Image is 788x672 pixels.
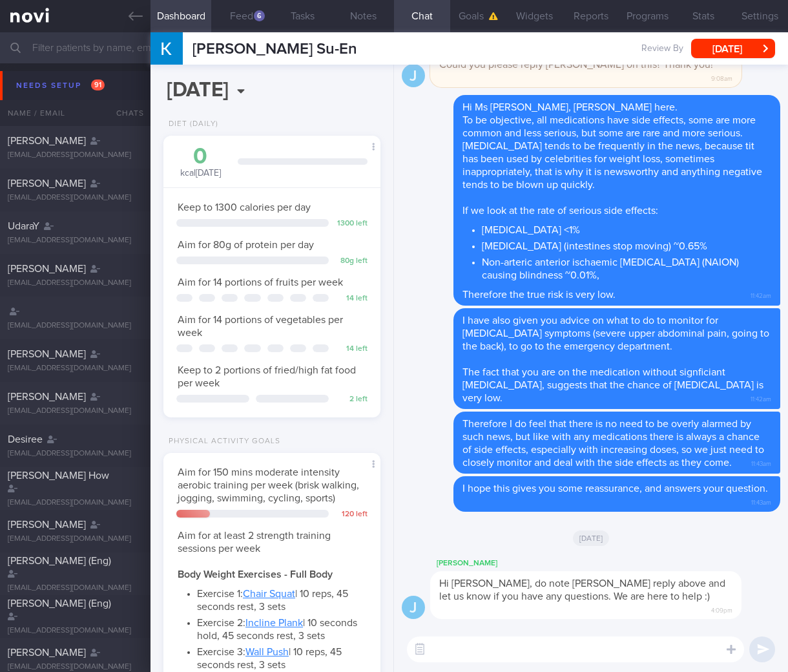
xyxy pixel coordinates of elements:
[178,202,311,213] span: Keep to 1300 calories per day
[8,583,143,593] div: [EMAIL_ADDRESS][DOMAIN_NAME]
[335,510,368,520] div: 120 left
[482,236,771,253] li: [MEDICAL_DATA] (intestines stop moving) ~0.65%
[8,470,109,481] span: [PERSON_NAME] How
[8,392,86,402] span: [PERSON_NAME]
[711,71,732,83] span: 9:08am
[245,647,289,657] a: Wall Push
[335,395,368,404] div: 2 left
[462,141,762,190] span: [MEDICAL_DATA] tends to be frequently in the news, because tit has been used by celebrities for w...
[402,64,425,88] div: J
[8,520,86,530] span: [PERSON_NAME]
[8,598,111,609] span: [PERSON_NAME] (Eng)
[482,220,771,236] li: [MEDICAL_DATA] <1%
[178,240,314,250] span: Aim for 80g of protein per day
[8,264,86,274] span: [PERSON_NAME]
[439,578,725,602] span: Hi [PERSON_NAME], do note [PERSON_NAME] reply above and let us know if you have any questions. We...
[462,115,756,138] span: To be objective, all medications have side effects, some are more common and less serious, but so...
[462,102,678,112] span: Hi Ms [PERSON_NAME], [PERSON_NAME] here.
[8,151,143,160] div: [EMAIL_ADDRESS][DOMAIN_NAME]
[176,145,225,180] div: kcal [DATE]
[8,364,143,373] div: [EMAIL_ADDRESS][DOMAIN_NAME]
[178,530,331,554] span: Aim for at least 2 strength training sessions per week
[176,145,225,168] div: 0
[335,219,368,229] div: 1300 left
[8,278,143,288] div: [EMAIL_ADDRESS][DOMAIN_NAME]
[462,367,763,403] span: The fact that you are on the medication without signficiant [MEDICAL_DATA], suggests that the cha...
[8,236,143,246] div: [EMAIL_ADDRESS][DOMAIN_NAME]
[8,178,86,189] span: [PERSON_NAME]
[13,77,108,94] div: Needs setup
[8,534,143,544] div: [EMAIL_ADDRESS][DOMAIN_NAME]
[99,100,150,126] div: Chats
[641,43,683,55] span: Review By
[462,315,769,352] span: I have also given you advice on what to do to monitor for [MEDICAL_DATA] symptoms (severe upper a...
[462,419,764,468] span: Therefore I do feel that there is no need to be overly alarmed by such news, but like with any me...
[8,647,86,658] span: [PERSON_NAME]
[751,392,771,404] span: 11:42am
[482,253,771,282] li: Non-arteric anterior ischaemic [MEDICAL_DATA] (NAION) causing blindness ~0.01%,
[8,662,143,672] div: [EMAIL_ADDRESS][DOMAIN_NAME]
[8,626,143,636] div: [EMAIL_ADDRESS][DOMAIN_NAME]
[462,483,768,494] span: I hope this gives you some reassurance, and answers your question.
[462,205,658,216] span: If we look at the rate of serious side effects:
[163,120,218,129] div: Diet (Daily)
[751,495,771,507] span: 11:43am
[245,618,303,628] a: Incline Plank
[91,79,105,90] span: 91
[8,434,43,445] span: Desiree
[462,289,616,300] span: Therefore the true risk is very low.
[178,315,343,338] span: Aim for 14 portions of vegetables per week
[335,294,368,304] div: 14 left
[178,365,356,388] span: Keep to 2 portions of fried/high fat food per week
[8,498,143,508] div: [EMAIL_ADDRESS][DOMAIN_NAME]
[8,193,143,203] div: [EMAIL_ADDRESS][DOMAIN_NAME]
[192,41,357,57] span: [PERSON_NAME] Su-En
[751,288,771,300] span: 11:42am
[8,406,143,416] div: [EMAIL_ADDRESS][DOMAIN_NAME]
[197,584,366,613] li: Exercise 1: | 10 reps, 45 seconds rest, 3 sets
[711,603,732,615] span: 4:09pm
[8,556,111,566] span: [PERSON_NAME] (Eng)
[163,437,280,446] div: Physical Activity Goals
[335,257,368,266] div: 80 g left
[178,277,343,288] span: Aim for 14 portions of fruits per week
[335,344,368,354] div: 14 left
[8,449,143,459] div: [EMAIL_ADDRESS][DOMAIN_NAME]
[178,467,359,503] span: Aim for 150 mins moderate intensity aerobic training per week (brisk walking, jogging, swimming, ...
[254,10,265,21] div: 6
[197,613,366,642] li: Exercise 2: | 10 seconds hold, 45 seconds rest, 3 sets
[8,349,86,359] span: [PERSON_NAME]
[243,589,295,599] a: Chair Squat
[751,456,771,468] span: 11:43am
[8,221,39,231] span: UdaraY
[178,569,333,580] strong: Body Weight Exercises - Full Body
[8,321,143,331] div: [EMAIL_ADDRESS][DOMAIN_NAME]
[439,32,720,70] span: Hi Dr , I've been seeing these viral social media posts recently too - on [MEDICAL_DATA] and blin...
[573,530,610,546] span: [DATE]
[691,39,775,58] button: [DATE]
[197,642,366,671] li: Exercise 3: | 10 reps, 45 seconds rest, 3 sets
[8,136,86,146] span: [PERSON_NAME]
[430,556,780,571] div: [PERSON_NAME]
[402,596,425,620] div: J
